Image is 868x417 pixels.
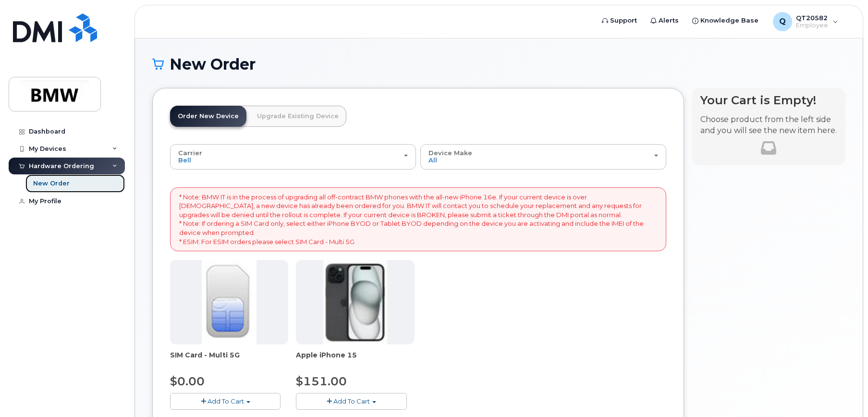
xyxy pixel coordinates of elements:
[202,260,257,344] img: 00D627D4-43E9-49B7-A367-2C99342E128C.jpg
[333,397,370,405] span: Add To Cart
[208,397,244,405] span: Add To Cart
[700,114,837,136] p: Choose product from the left side and you will see the new item here.
[428,156,437,164] span: All
[420,144,666,169] button: Device Make All
[170,144,416,169] button: Carrier Bell
[170,374,205,388] span: $0.00
[178,156,191,164] span: Bell
[249,106,346,127] a: Upgrade Existing Device
[428,149,472,157] span: Device Make
[170,393,281,410] button: Add To Cart
[178,149,202,157] span: Carrier
[296,350,414,369] div: Apple iPhone 15
[152,56,845,73] h1: New Order
[296,393,406,410] button: Add To Cart
[179,193,657,246] p: * Note: BMW IT is in the process of upgrading all off-contract BMW phones with the all-new iPhone...
[170,106,246,127] a: Order New Device
[296,374,347,388] span: $151.00
[323,260,387,344] img: iphone15.jpg
[700,94,837,107] h4: Your Cart is Empty!
[170,350,288,369] div: SIM Card - Multi 5G
[826,375,861,410] iframe: Messenger Launcher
